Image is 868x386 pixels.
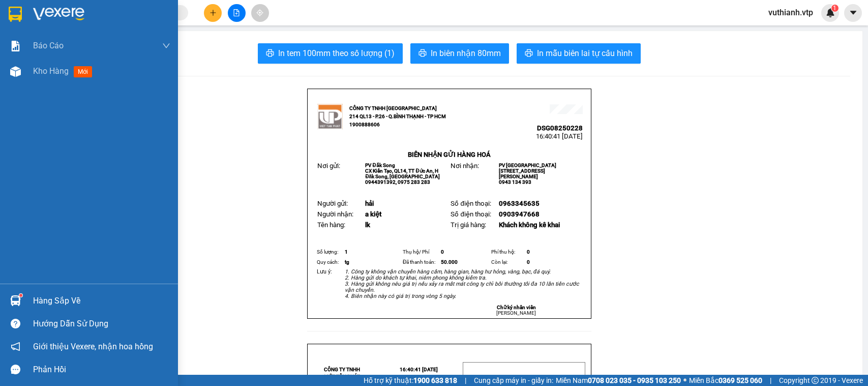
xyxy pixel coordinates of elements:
[10,295,21,306] img: warehouse-icon
[451,200,491,207] span: Số điện thoại:
[33,39,64,52] span: Báo cáo
[365,221,370,229] span: lk
[315,247,343,257] td: Số lượng:
[317,210,353,218] span: Người nhận:
[719,376,762,384] strong: 0369 525 060
[490,247,525,257] td: Phí thu hộ:
[209,9,217,16] span: plus
[499,210,540,218] span: 0903947668
[408,151,491,158] strong: BIÊN NHẬN GỬI HÀNG HOÁ
[497,305,536,310] strong: Chữ ký nhân viên
[812,377,819,384] span: copyright
[474,375,553,386] span: Cung cấp máy in - giấy in:
[365,168,440,179] span: CX Kiến Tạo, QL14, TT Đức An, H Đăk Song, [GEOGRAPHIC_DATA]
[536,132,583,140] span: 16:40:41 [DATE]
[315,257,343,267] td: Quy cách:
[11,365,20,374] span: message
[410,43,509,64] button: printerIn biên nhận 80mm
[266,49,274,59] span: printer
[365,200,374,207] span: hải
[451,210,491,218] span: Số điện thoại:
[849,8,858,17] span: caret-down
[451,221,486,229] span: Trị giá hàng:
[317,104,343,129] img: logo
[33,316,170,332] div: Hướng dẫn sử dụng
[317,268,332,275] span: Lưu ý:
[770,375,771,386] span: |
[556,375,681,386] span: Miền Nam
[258,43,403,64] button: printerIn tem 100mm theo số lượng (1)
[499,200,540,207] span: 0963345635
[537,47,633,60] span: In mẫu biên lai tự cấu hình
[317,200,348,207] span: Người gửi:
[33,362,170,377] div: Phản hồi
[228,4,246,22] button: file-add
[441,259,458,265] span: 50.000
[278,47,395,60] span: In tem 100mm theo số lượng (1)
[365,210,381,218] span: a kiệt
[499,221,560,229] span: Khách không kê khai
[517,43,641,64] button: printerIn mẫu biên lai tự cấu hình
[345,249,348,255] span: 1
[490,257,525,267] td: Còn lại:
[413,376,457,384] strong: 1900 633 818
[33,340,153,353] span: Giới thiệu Vexere, nhận hoa hồng
[499,168,545,179] span: [STREET_ADDRESS][PERSON_NAME]
[345,259,349,265] span: tg
[831,5,839,12] sup: 1
[826,8,835,17] img: icon-new-feature
[256,9,263,16] span: aim
[33,66,69,76] span: Kho hàng
[204,4,222,22] button: plus
[364,375,457,386] span: Hỗ trợ kỹ thuật:
[441,249,444,255] span: 0
[345,268,579,299] em: 1. Công ty không vận chuyển hàng cấm, hàng gian, hàng hư hỏng, vàng, bạc, đá quý. 2. Hàng gửi do ...
[418,49,427,59] span: printer
[451,162,479,170] span: Nơi nhận:
[9,7,22,22] img: logo-vxr
[33,293,170,309] div: Hàng sắp về
[11,319,20,328] span: question-circle
[499,162,556,168] span: PV [GEOGRAPHIC_DATA]
[349,105,446,127] strong: CÔNG TY TNHH [GEOGRAPHIC_DATA] 214 QL13 - P.26 - Q.BÌNH THẠNH - TP HCM 1900888606
[162,42,170,50] span: down
[537,124,583,132] span: DSG08250228
[233,9,240,16] span: file-add
[499,179,531,185] span: 0943 134 393
[19,294,22,297] sup: 1
[11,342,20,351] span: notification
[365,179,430,185] span: 0944391392, 0975 283 283
[465,375,466,386] span: |
[431,47,501,60] span: In biên nhận 80mm
[10,66,21,77] img: warehouse-icon
[760,6,821,19] span: vuthianh.vtp
[401,257,439,267] td: Đã thanh toán:
[689,375,762,386] span: Miền Bắc
[10,41,21,51] img: solution-icon
[317,162,340,170] span: Nơi gửi:
[317,221,345,229] span: Tên hàng:
[496,310,536,316] span: [PERSON_NAME]
[401,247,439,257] td: Thụ hộ/ Phí
[683,378,686,382] span: ⚪️
[400,367,438,372] span: 16:40:41 [DATE]
[527,249,530,255] span: 0
[365,162,395,168] span: PV Đắk Song
[251,4,269,22] button: aim
[833,5,836,12] span: 1
[324,367,360,379] strong: CÔNG TY TNHH VIỆT TÂN PHÁT
[844,4,862,22] button: caret-down
[588,376,681,384] strong: 0708 023 035 - 0935 103 250
[525,49,533,59] span: printer
[74,66,92,77] span: mới
[527,259,530,265] span: 0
